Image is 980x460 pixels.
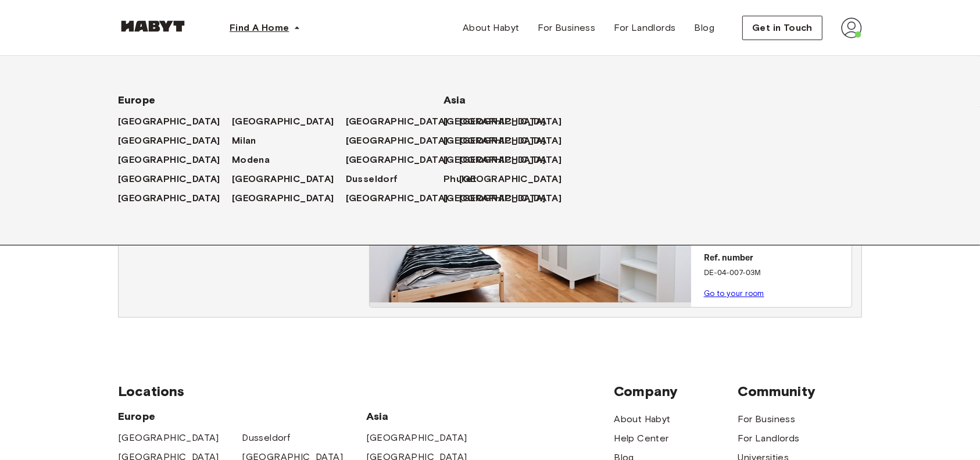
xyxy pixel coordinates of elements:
[605,16,685,40] a: For Landlords
[118,134,232,148] a: [GEOGRAPHIC_DATA]
[742,16,822,40] button: Get in Touch
[443,134,557,148] a: [GEOGRAPHIC_DATA]
[738,412,796,426] a: For Business
[443,191,557,205] a: [GEOGRAPHIC_DATA]
[232,191,334,205] span: [GEOGRAPHIC_DATA]
[459,115,573,129] a: [GEOGRAPHIC_DATA]
[346,115,448,129] span: [GEOGRAPHIC_DATA]
[118,153,232,167] a: [GEOGRAPHIC_DATA]
[232,153,270,167] span: Modena
[443,153,546,167] span: [GEOGRAPHIC_DATA]
[232,172,334,186] span: [GEOGRAPHIC_DATA]
[346,115,460,129] a: [GEOGRAPHIC_DATA]
[118,115,232,129] a: [GEOGRAPHIC_DATA]
[443,153,557,167] a: [GEOGRAPHIC_DATA]
[695,21,715,35] span: Blog
[443,134,546,148] span: [GEOGRAPHIC_DATA]
[841,17,862,38] img: avatar
[443,172,477,186] span: Phuket
[230,21,289,35] span: Find A Home
[459,172,573,186] a: [GEOGRAPHIC_DATA]
[459,191,573,205] a: [GEOGRAPHIC_DATA]
[443,191,546,205] span: [GEOGRAPHIC_DATA]
[738,383,862,400] span: Community
[118,115,220,129] span: [GEOGRAPHIC_DATA]
[453,16,528,40] a: About Habyt
[118,172,220,186] span: [GEOGRAPHIC_DATA]
[118,409,366,423] span: Europe
[232,134,268,148] a: Milan
[443,93,537,107] span: Asia
[704,268,847,279] p: DE-04-007-03M
[752,21,813,35] span: Get in Touch
[118,153,220,167] span: [GEOGRAPHIC_DATA]
[459,153,573,167] a: [GEOGRAPHIC_DATA]
[232,191,346,205] a: [GEOGRAPHIC_DATA]
[459,172,561,186] span: [GEOGRAPHIC_DATA]
[346,191,460,205] a: [GEOGRAPHIC_DATA]
[685,16,724,40] a: Blog
[232,134,256,148] span: Milan
[366,431,467,445] a: [GEOGRAPHIC_DATA]
[346,172,398,186] span: Dusseldorf
[232,172,346,186] a: [GEOGRAPHIC_DATA]
[443,172,488,186] a: Phuket
[738,432,800,445] a: For Landlords
[346,134,460,148] a: [GEOGRAPHIC_DATA]
[118,20,188,32] img: Habyt
[118,191,232,205] a: [GEOGRAPHIC_DATA]
[346,153,448,167] span: [GEOGRAPHIC_DATA]
[118,431,219,445] a: [GEOGRAPHIC_DATA]
[118,172,232,186] a: [GEOGRAPHIC_DATA]
[232,115,346,129] a: [GEOGRAPHIC_DATA]
[443,115,557,129] a: [GEOGRAPHIC_DATA]
[614,412,670,426] a: About Habyt
[459,134,573,148] a: [GEOGRAPHIC_DATA]
[118,134,220,148] span: [GEOGRAPHIC_DATA]
[346,191,448,205] span: [GEOGRAPHIC_DATA]
[614,383,738,400] span: Company
[220,16,310,40] button: Find A Home
[538,21,596,35] span: For Business
[118,93,406,107] span: Europe
[704,252,847,265] p: Ref. number
[118,383,614,400] span: Locations
[366,409,490,423] span: Asia
[614,432,668,445] a: Help Center
[346,172,410,186] a: Dusseldorf
[232,115,334,129] span: [GEOGRAPHIC_DATA]
[704,289,764,298] a: Go to your room
[118,191,220,205] span: [GEOGRAPHIC_DATA]
[346,134,448,148] span: [GEOGRAPHIC_DATA]
[346,153,460,167] a: [GEOGRAPHIC_DATA]
[443,115,546,129] span: [GEOGRAPHIC_DATA]
[463,21,519,35] span: About Habyt
[232,153,281,167] a: Modena
[614,21,675,35] span: For Landlords
[242,431,290,445] a: Dusseldorf
[529,16,605,40] a: For Business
